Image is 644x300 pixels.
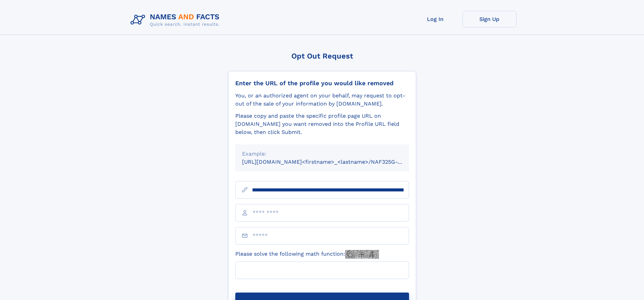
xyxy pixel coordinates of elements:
[235,79,409,87] div: Enter the URL of the profile you would like removed
[242,150,402,158] div: Example:
[235,112,409,136] div: Please copy and paste the specific profile page URL on [DOMAIN_NAME] you want removed into the Pr...
[235,250,379,259] label: Please solve the following math function:
[228,52,416,60] div: Opt Out Request
[408,11,462,27] a: Log In
[242,159,422,165] small: [URL][DOMAIN_NAME]<firstname>_<lastname>/NAF325G-xxxxxxxx
[128,11,225,29] img: Logo Names and Facts
[235,92,409,108] div: You, or an authorized agent on your behalf, may request to opt-out of the sale of your informatio...
[462,11,517,27] a: Sign Up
